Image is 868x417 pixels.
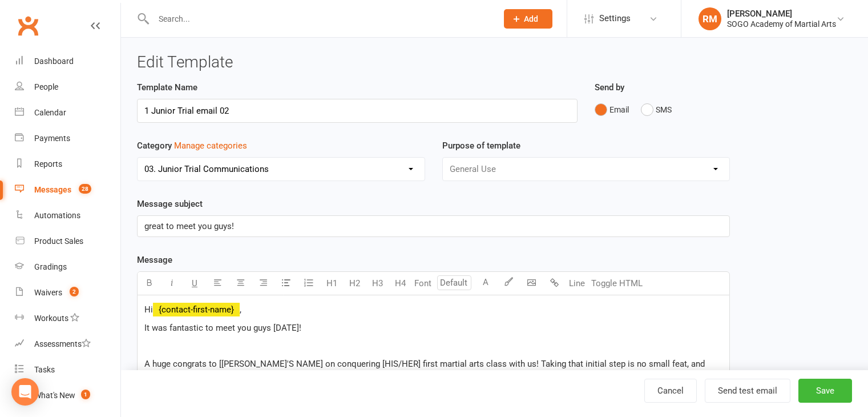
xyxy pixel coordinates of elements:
div: Automations [34,211,80,220]
a: Gradings [15,254,120,280]
div: Calendar [34,108,66,117]
label: Send by [595,81,624,94]
a: Messages 28 [15,177,120,203]
div: SOGO Academy of Martial Arts [727,19,836,29]
button: Line [566,272,588,295]
label: Template Name [137,81,197,94]
button: Save [798,379,852,403]
span: 1 [81,390,90,399]
div: Workouts [34,314,68,323]
h3: Edit Template [137,54,852,71]
div: Dashboard [34,57,74,66]
input: Default [437,275,471,290]
span: Hi [144,304,153,315]
a: Waivers 2 [15,280,120,306]
a: Reports [15,151,120,177]
div: Tasks [34,365,55,374]
a: Tasks [15,357,120,383]
a: Automations [15,203,120,228]
div: Product Sales [34,236,83,246]
button: SMS [641,99,672,121]
div: Reports [34,159,62,169]
span: 2 [70,287,79,296]
span: It was fantastic to meet you guys [DATE]! [144,323,301,333]
a: What's New1 [15,383,120,408]
a: Clubworx [14,11,42,40]
a: People [15,74,120,100]
input: Search... [150,11,489,27]
a: Cancel [644,379,697,403]
div: Assessments [34,339,91,348]
a: Workouts [15,306,120,331]
button: H2 [343,272,366,295]
span: great to meet you guys! [144,221,234,231]
button: Email [595,99,629,121]
button: A [474,272,497,295]
button: Send test email [705,379,790,403]
div: [PERSON_NAME] [727,9,836,19]
button: H4 [389,272,411,295]
div: What's New [34,391,75,400]
span: 28 [79,184,91,194]
span: , [240,304,241,315]
button: Category [174,139,247,153]
div: Messages [34,185,71,194]
span: Add [524,14,538,23]
label: Purpose of template [442,139,520,153]
label: Message [137,253,172,267]
button: Toggle HTML [588,272,645,295]
span: U [192,278,197,288]
button: Add [504,9,552,29]
span: Settings [599,6,631,31]
div: Gradings [34,262,67,271]
label: Category [137,139,247,153]
a: Dashboard [15,49,120,74]
div: Payments [34,134,70,143]
button: U [183,272,206,295]
div: Open Intercom Messenger [11,378,39,406]
div: People [34,82,58,91]
a: Assessments [15,331,120,357]
a: Calendar [15,100,120,126]
span: A huge congrats to [[PERSON_NAME]'S NAME] on conquering [HIS/HER] first martial arts class with u... [144,359,707,383]
button: H3 [366,272,389,295]
button: H1 [320,272,343,295]
a: Product Sales [15,228,120,254]
button: Font [411,272,434,295]
div: RM [699,7,721,30]
div: Waivers [34,288,62,297]
a: Payments [15,126,120,151]
label: Message subject [137,197,203,211]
